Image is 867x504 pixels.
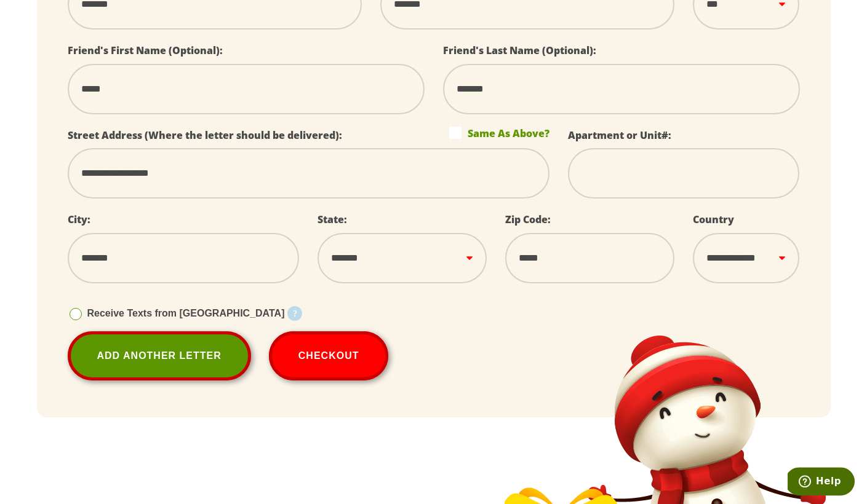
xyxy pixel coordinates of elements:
span: Receive Texts from [GEOGRAPHIC_DATA] [87,308,285,318]
label: City: [68,213,90,226]
label: Zip Code: [505,213,551,226]
label: Country [693,213,734,226]
label: Same As Above? [449,127,549,139]
label: Street Address (Where the letter should be delivered): [68,128,342,142]
label: Friend's Last Name (Optional): [443,44,596,57]
iframe: Opens a widget where you can find more information [788,467,855,498]
a: Add Another Letter [68,331,251,380]
button: Checkout [269,331,389,380]
label: Friend's First Name (Optional): [68,44,223,57]
label: Apartment or Unit#: [568,128,671,142]
label: State: [318,213,347,226]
